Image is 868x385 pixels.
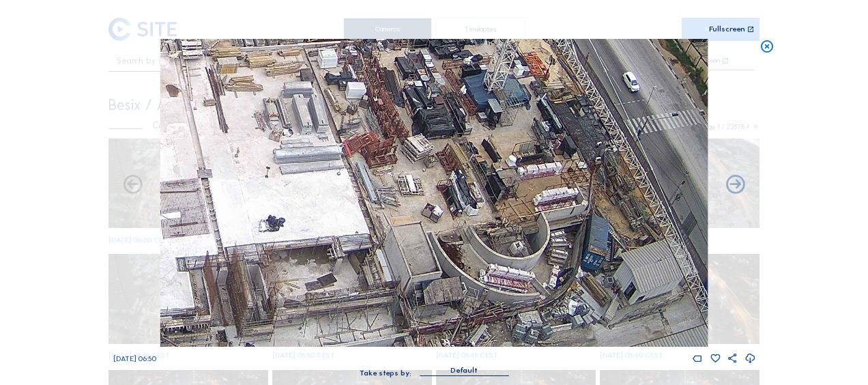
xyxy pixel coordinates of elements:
div: Fullscreen [709,25,745,33]
i: Forward [121,174,144,197]
div: Default [420,365,508,375]
div: Take steps by: [360,369,411,377]
img: Image [160,39,708,347]
span: [DATE] 06:50 [113,354,156,363]
div: Default [450,365,478,377]
i: Back [724,174,747,197]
